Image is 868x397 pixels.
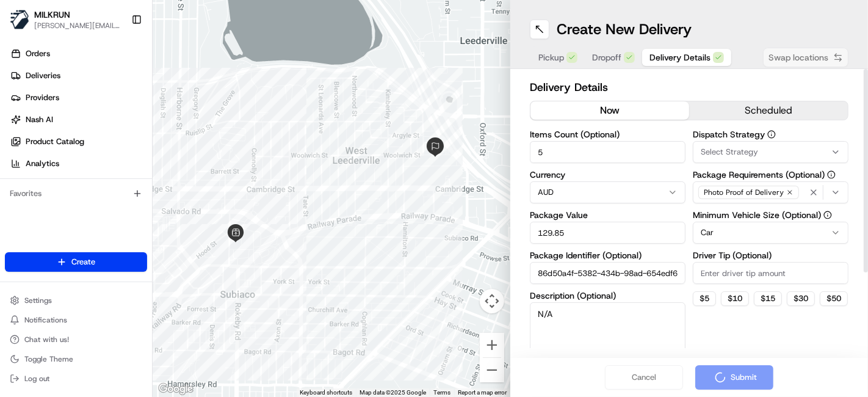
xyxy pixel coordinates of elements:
[827,170,836,179] button: Package Requirements (Optional)
[480,358,504,382] button: Zoom out
[530,251,685,260] label: Package Identifier (Optional)
[530,302,685,371] textarea: N/A
[5,154,152,173] a: Analytics
[360,389,426,396] span: Map data ©2025 Google
[24,335,69,344] span: Chat with us!
[592,51,621,64] span: Dropoff
[10,10,29,29] img: MILKRUN
[530,262,685,284] input: Enter package identifier
[5,44,152,64] a: Orders
[5,370,147,387] button: Log out
[538,51,564,64] span: Pickup
[5,292,147,309] button: Settings
[693,211,848,219] label: Minimum Vehicle Size (Optional)
[767,130,776,139] button: Dispatch Strategy
[5,252,147,272] button: Create
[704,188,784,197] span: Photo Proof of Delivery
[693,262,848,284] input: Enter driver tip amount
[26,48,50,59] span: Orders
[26,92,59,103] span: Providers
[34,9,70,21] button: MILKRUN
[693,291,716,306] button: $5
[24,315,67,325] span: Notifications
[24,354,73,364] span: Toggle Theme
[24,374,49,384] span: Log out
[71,257,95,268] span: Create
[26,70,60,81] span: Deliveries
[5,351,147,368] button: Toggle Theme
[5,311,147,329] button: Notifications
[689,101,848,120] button: scheduled
[433,389,450,396] a: Terms
[26,114,53,125] span: Nash AI
[530,211,685,219] label: Package Value
[530,222,685,244] input: Enter package value
[480,333,504,357] button: Zoom in
[5,66,152,86] a: Deliveries
[156,381,196,397] a: Open this area in Google Maps (opens a new window)
[24,296,52,305] span: Settings
[721,291,749,306] button: $10
[26,158,59,169] span: Analytics
[5,88,152,107] a: Providers
[5,184,147,203] div: Favorites
[5,110,152,129] a: Nash AI
[530,101,689,120] button: now
[530,291,685,300] label: Description (Optional)
[693,181,848,203] button: Photo Proof of Delivery
[156,381,196,397] img: Google
[5,331,147,348] button: Chat with us!
[34,21,121,31] button: [PERSON_NAME][EMAIL_ADDRESS][DOMAIN_NAME]
[530,141,685,163] input: Enter number of items
[530,79,848,96] h2: Delivery Details
[300,388,352,397] button: Keyboard shortcuts
[458,389,507,396] a: Report a map error
[693,170,848,179] label: Package Requirements (Optional)
[823,211,832,219] button: Minimum Vehicle Size (Optional)
[5,5,126,34] button: MILKRUNMILKRUN[PERSON_NAME][EMAIL_ADDRESS][DOMAIN_NAME]
[693,251,848,260] label: Driver Tip (Optional)
[5,132,152,151] a: Product Catalog
[649,51,711,64] span: Delivery Details
[820,291,848,306] button: $50
[693,141,848,163] button: Select Strategy
[557,20,692,39] h1: Create New Delivery
[754,291,782,306] button: $15
[693,130,848,139] label: Dispatch Strategy
[480,289,504,313] button: Map camera controls
[530,170,685,179] label: Currency
[787,291,815,306] button: $30
[530,130,685,139] label: Items Count (Optional)
[701,147,758,158] span: Select Strategy
[26,136,84,147] span: Product Catalog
